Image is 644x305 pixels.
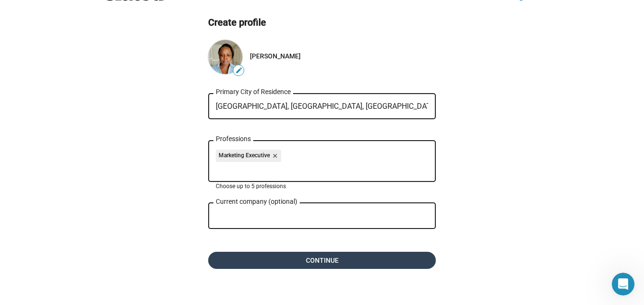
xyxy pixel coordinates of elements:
[208,16,436,29] h2: Create profile
[235,67,243,74] mat-icon: edit
[216,150,281,162] mat-chip: Marketing Executive
[216,252,428,269] span: Continue
[270,152,278,160] mat-icon: close
[208,252,436,269] button: Continue
[612,273,635,295] iframe: Intercom live chat
[216,183,286,191] mat-hint: Choose up to 5 professions
[250,52,436,60] div: [PERSON_NAME]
